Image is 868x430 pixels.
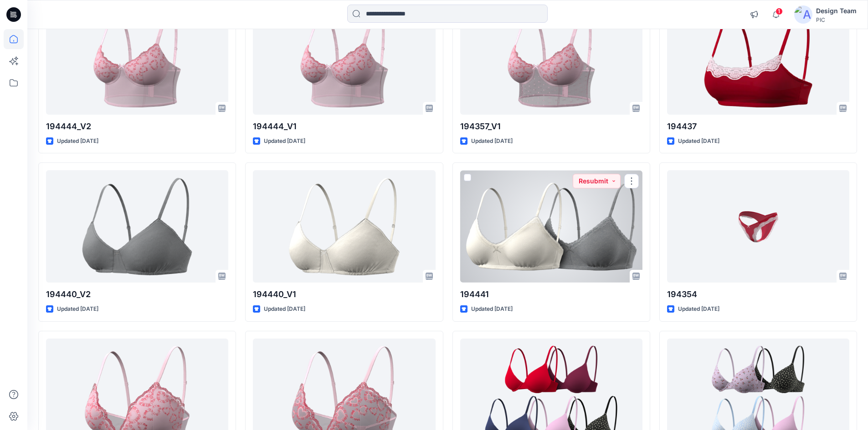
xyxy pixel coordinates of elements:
[253,288,435,301] p: 194440_V1
[460,288,642,301] p: 194441
[776,8,783,15] span: 1
[57,137,98,146] p: Updated [DATE]
[46,2,228,115] a: 194444_V2
[471,137,513,146] p: Updated [DATE]
[816,16,857,23] div: PIC
[46,288,228,301] p: 194440_V2
[460,170,642,283] a: 194441
[678,137,719,146] p: Updated [DATE]
[253,170,435,283] a: 194440_V1
[667,2,849,115] a: 194437
[667,120,849,133] p: 194437
[667,170,849,283] a: 194354
[264,304,305,314] p: Updated [DATE]
[794,5,812,24] img: avatar
[678,304,719,314] p: Updated [DATE]
[253,2,435,115] a: 194444_V1
[460,120,642,133] p: 194357_V1
[667,288,849,301] p: 194354
[253,120,435,133] p: 194444_V1
[460,2,642,115] a: 194357_V1
[57,304,98,314] p: Updated [DATE]
[46,170,228,283] a: 194440_V2
[816,5,857,16] div: Design Team
[46,120,228,133] p: 194444_V2
[471,304,513,314] p: Updated [DATE]
[264,137,305,146] p: Updated [DATE]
